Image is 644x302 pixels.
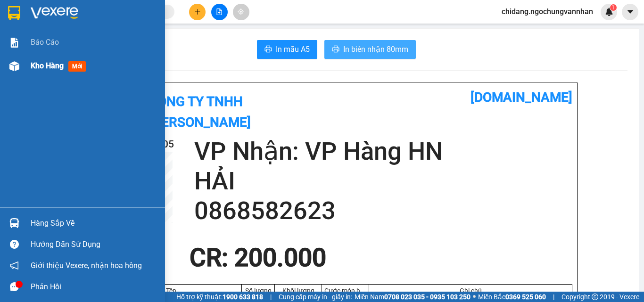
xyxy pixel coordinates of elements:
[473,295,476,299] span: ⚪️
[505,293,546,301] strong: 0369 525 060
[8,6,20,20] img: logo-vxr
[190,243,326,272] span: CR : 200.000
[372,287,570,294] div: Ghi chú
[238,8,244,15] span: aim
[471,90,572,105] b: [DOMAIN_NAME]
[31,280,158,294] div: Phản hồi
[211,4,228,20] button: file-add
[610,4,617,11] sup: 1
[276,43,310,55] span: In mẫu A5
[611,4,615,11] span: 1
[343,43,408,55] span: In biên nhận 80mm
[194,137,572,166] h2: VP Nhận: VP Hàng HN
[10,282,19,291] span: message
[31,237,158,252] div: Hướng dẫn sử dụng
[233,4,249,20] button: aim
[216,8,223,15] span: file-add
[270,292,272,302] span: |
[9,38,19,48] img: solution-icon
[223,293,263,301] strong: 1900 633 818
[194,8,201,15] span: plus
[384,293,471,301] strong: 0708 023 035 - 0935 103 250
[10,261,19,270] span: notification
[264,45,272,54] span: printer
[31,260,142,271] span: Giới thiệu Vexere, nhận hoa hồng
[103,287,239,294] div: Tên
[355,292,471,302] span: Miền Nam
[9,61,19,71] img: warehouse-icon
[176,292,263,302] span: Hỗ trợ kỹ thuật:
[194,166,572,196] h2: HẢI
[50,55,228,114] h2: VP Nhận: VP Hàng HN
[257,40,317,59] button: printerIn mẫu A5
[126,8,228,23] b: [DOMAIN_NAME]
[194,196,572,226] h2: 0868582623
[9,218,19,228] img: warehouse-icon
[622,4,638,20] button: caret-down
[279,292,352,302] span: Cung cấp máy in - giấy in:
[592,294,598,300] span: copyright
[68,61,86,72] span: mới
[31,36,59,48] span: Báo cáo
[5,55,79,70] h2: BLC1509250005
[605,8,613,16] img: icon-new-feature
[31,61,64,70] span: Kho hàng
[277,287,319,294] div: Khối lượng
[478,292,546,302] span: Miền Bắc
[332,45,339,54] span: printer
[244,287,272,294] div: Số lượng
[10,240,19,249] span: question-circle
[31,216,158,230] div: Hàng sắp về
[324,287,366,294] div: Cước món hàng
[494,6,601,17] span: chidang.ngochungvannhan
[149,94,251,130] b: Công ty TNHH [PERSON_NAME]
[553,292,554,302] span: |
[189,4,206,20] button: plus
[39,12,140,48] b: Công ty TNHH [PERSON_NAME]
[324,40,416,59] button: printerIn biên nhận 80mm
[626,8,635,16] span: caret-down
